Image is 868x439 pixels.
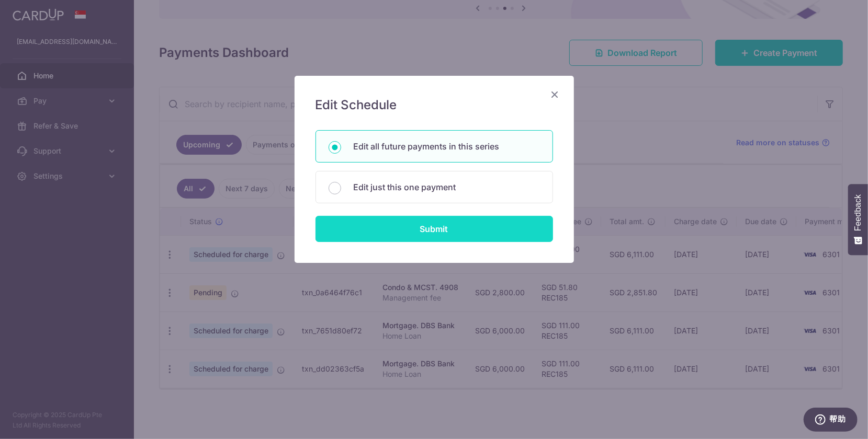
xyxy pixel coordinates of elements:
iframe: 打开一个小组件，您可以在其中找到更多信息 [803,408,858,434]
p: Edit just this one payment [354,181,540,193]
p: Edit all future payments in this series [354,140,540,153]
input: Submit [315,216,553,242]
h5: Edit Schedule [315,97,553,113]
button: Feedback - Show survey [848,184,868,255]
button: Close [549,88,561,101]
span: Feedback [853,194,863,231]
